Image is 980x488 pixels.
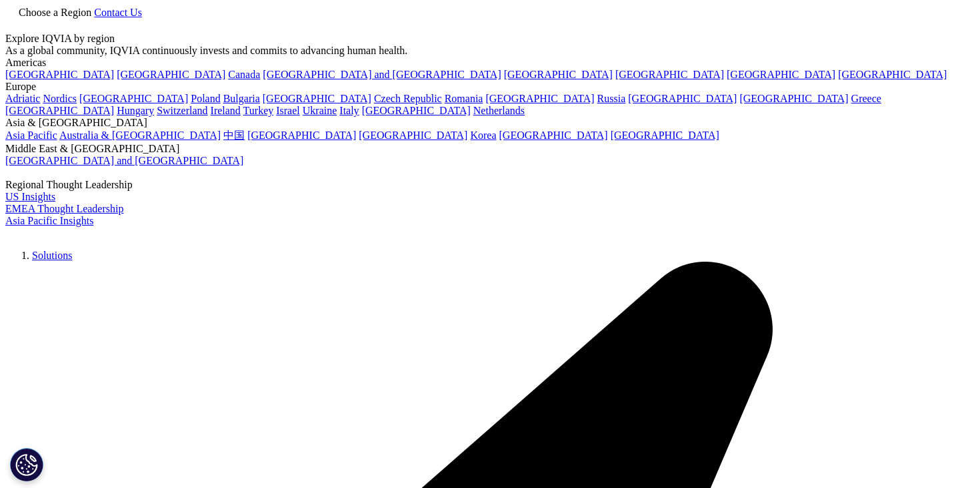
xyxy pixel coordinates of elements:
div: Explore IQVIA by region [5,33,975,45]
a: [GEOGRAPHIC_DATA] [739,93,848,104]
a: Korea [470,130,496,141]
a: [GEOGRAPHIC_DATA] [504,69,613,80]
a: US Insights [5,191,55,202]
div: Regional Thought Leadership [5,179,975,191]
a: [GEOGRAPHIC_DATA] [5,105,114,116]
a: Switzerland [157,105,207,116]
a: Asia Pacific [5,130,57,141]
a: [GEOGRAPHIC_DATA] [499,130,608,141]
a: Turkey [243,105,274,116]
a: [GEOGRAPHIC_DATA] [263,93,371,104]
a: Greece [851,93,881,104]
a: EMEA Thought Leadership [5,203,123,214]
a: [GEOGRAPHIC_DATA] [359,130,467,141]
a: [GEOGRAPHIC_DATA] [5,69,114,80]
a: [GEOGRAPHIC_DATA] [838,69,947,80]
a: [GEOGRAPHIC_DATA] [485,93,594,104]
a: Romania [445,93,483,104]
a: Contact Us [94,7,142,18]
a: [GEOGRAPHIC_DATA] and [GEOGRAPHIC_DATA] [5,155,243,166]
a: Israel [276,105,300,116]
a: Adriatic [5,93,40,104]
a: Ukraine [303,105,337,116]
a: [GEOGRAPHIC_DATA] [628,93,737,104]
a: Poland [191,93,220,104]
a: Solutions [32,250,72,261]
div: Europe [5,81,975,93]
button: Cookies Settings [10,448,43,481]
a: Australia & [GEOGRAPHIC_DATA] [59,130,221,141]
a: [GEOGRAPHIC_DATA] [79,93,188,104]
span: Choose a Region [19,7,91,18]
a: Italy [339,105,359,116]
div: Asia & [GEOGRAPHIC_DATA] [5,117,975,129]
a: [GEOGRAPHIC_DATA] [611,130,719,141]
a: Asia Pacific Insights [5,215,93,226]
div: Middle East & [GEOGRAPHIC_DATA] [5,143,975,155]
a: Nordics [43,93,77,104]
a: Bulgaria [223,93,260,104]
a: [GEOGRAPHIC_DATA] [615,69,724,80]
a: 中国 [223,130,245,141]
a: [GEOGRAPHIC_DATA] [362,105,471,116]
a: [GEOGRAPHIC_DATA] [247,130,356,141]
a: [GEOGRAPHIC_DATA] [117,69,225,80]
div: Americas [5,57,975,69]
a: [GEOGRAPHIC_DATA] [727,69,835,80]
a: Netherlands [473,105,525,116]
a: Ireland [211,105,241,116]
a: Russia [597,93,626,104]
a: Canada [228,69,260,80]
a: [GEOGRAPHIC_DATA] and [GEOGRAPHIC_DATA] [263,69,501,80]
div: As a global community, IQVIA continuously invests and commits to advancing human health. [5,45,975,57]
a: Hungary [117,105,154,116]
a: Czech Republic [374,93,442,104]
